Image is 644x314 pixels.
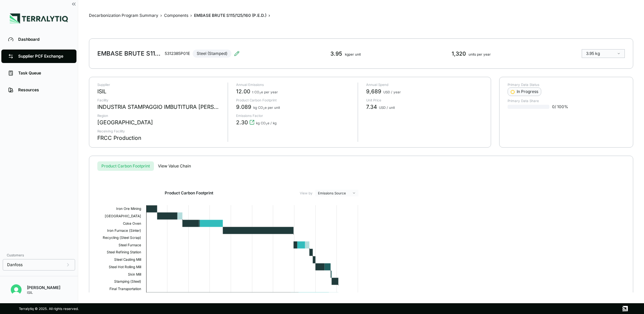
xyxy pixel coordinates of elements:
[508,87,541,96] button: In Progress
[379,105,395,109] span: USD / unit
[330,50,361,58] div: 3.95
[89,13,158,18] button: Decarbonization Program Summary
[97,114,222,118] p: Region
[366,98,483,102] p: Unit Price
[18,70,70,76] div: Task Queue
[249,120,255,125] svg: View audit trail
[97,103,222,111] div: INDUSTRIA STAMPAGGIO IMBUTITURA [PERSON_NAME] - [GEOGRAPHIC_DATA]
[252,90,278,94] span: t CO e per year
[97,134,141,142] div: FRCC Production
[236,83,353,87] p: Annual Emissions
[97,118,153,126] div: [GEOGRAPHIC_DATA]
[366,103,377,111] span: 7.34
[253,105,280,109] span: kg CO e per unit
[7,262,23,268] span: Danfoss
[236,114,353,118] p: Emissions Factor
[552,104,568,109] span: 0 / 100 %
[366,83,483,87] p: Annual Spend
[3,251,75,259] div: Customers
[165,51,190,56] div: 5312385P01E
[18,87,70,93] div: Resources
[236,98,353,102] p: Product Carbon Footprint
[18,54,70,59] div: Supplier PCF Exchange
[8,282,24,298] button: Open user button
[109,265,141,269] text: Steel Hot Rolling Mill
[383,90,401,94] span: USD / year
[97,50,162,58] div: EMBASE BRUTE S115/125/160 (P.E.D.)
[236,118,248,126] span: 2.30
[268,13,270,18] span: ›
[18,37,70,42] div: Dashboard
[97,129,222,133] p: Receiving Facility
[190,13,192,18] span: ›
[256,121,277,125] span: kg CO e / kg
[97,98,222,102] p: Facility
[160,13,162,18] span: ›
[128,272,141,276] text: Skin Mill
[154,161,195,171] button: View Value Chain
[114,257,141,262] text: Steel Casting Mill
[511,89,538,94] div: In Progress
[97,161,625,171] div: s
[236,103,251,111] span: 9.089
[109,287,141,291] text: Final Transportation
[236,87,250,95] span: 12.00
[582,49,625,58] button: 3.95 kg
[259,92,261,95] sub: 2
[345,52,361,56] span: kg per unit
[194,13,266,18] div: EMBASE BRUTE S115/125/160 (P.E.D.)
[508,99,625,103] p: Primary Data Share
[97,161,154,171] button: Product Carbon Footprint
[10,13,68,24] img: Logo
[11,284,22,295] img: Marco Chittano
[266,123,267,126] sub: 2
[165,190,213,196] h2: Product Carbon Footprint
[116,207,141,211] text: Iron Ore Mining
[452,50,491,58] div: 1,320
[315,190,358,196] button: Emissions Source
[97,87,106,95] div: ISIL
[300,191,313,195] label: View by
[123,221,141,225] text: Coke Oven
[107,228,141,232] text: Iron Furnace (Sinter)
[366,87,381,95] span: 9,689
[97,83,222,87] p: Supplier
[164,13,188,18] div: Components
[114,279,141,284] text: Stamping (Steel)
[107,250,141,254] text: Steel Refining Station
[508,83,625,87] p: Primary Data Status
[105,214,141,218] text: [GEOGRAPHIC_DATA]
[469,52,491,56] span: units per year
[263,107,265,110] sub: 2
[119,243,141,247] text: Steel Furnace
[103,235,141,240] text: Recycling (Steel Scrap)
[27,290,60,294] div: ISIL
[27,285,60,290] div: [PERSON_NAME]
